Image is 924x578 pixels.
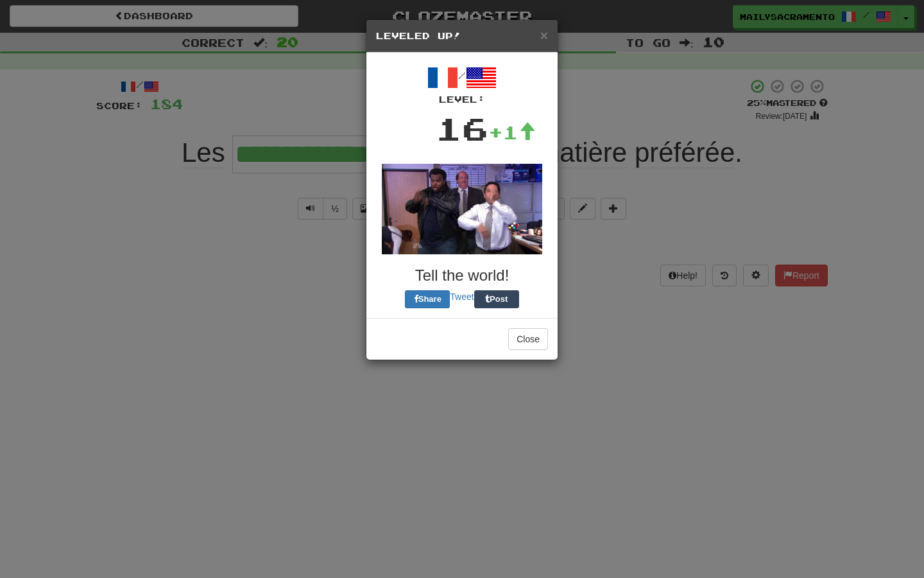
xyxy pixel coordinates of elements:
[376,30,548,42] h5: Leveled Up!
[540,28,548,42] button: Close
[450,292,474,302] a: Tweet
[488,119,536,145] div: +1
[405,290,450,308] button: Share
[474,290,519,308] button: Post
[376,93,548,106] div: Level:
[540,28,548,42] span: ×
[376,267,548,284] h3: Tell the world!
[376,62,548,106] div: /
[382,164,542,254] img: office-a80e9430007fca076a14268f5cfaac02a5711bd98b344892871d2edf63981756.gif
[508,328,548,350] button: Close
[436,106,488,151] div: 16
